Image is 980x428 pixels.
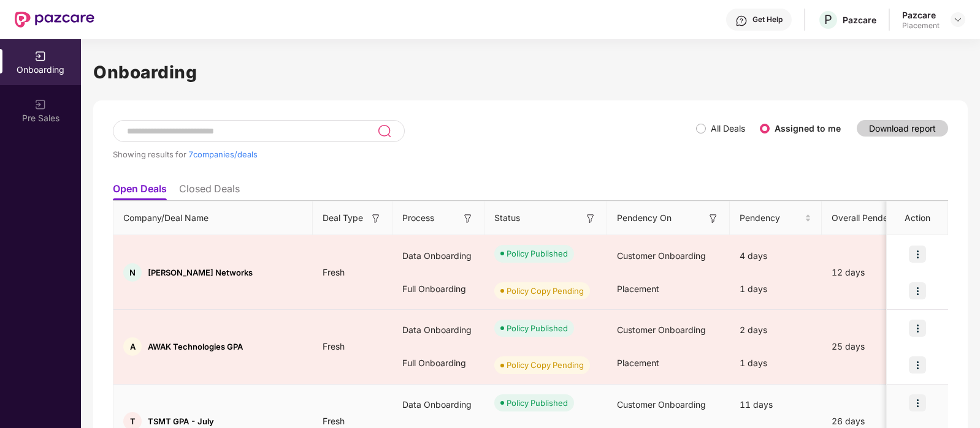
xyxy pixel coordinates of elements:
div: 25 days [822,340,926,353]
div: Data Onboarding [392,313,484,347]
img: New Pazcare Logo [15,12,94,28]
button: Download report [857,120,948,137]
div: 4 days [730,239,822,272]
img: icon [909,246,926,263]
img: svg+xml;base64,PHN2ZyB3aWR0aD0iMjQiIGhlaWdodD0iMjUiIHZpZXdCb3g9IjAgMCAyNCAyNSIgZmlsbD0ibm9uZSIgeG... [377,124,391,138]
th: Pendency [730,201,822,235]
span: TSMT GPA - July [148,416,214,426]
img: icon [909,356,926,374]
img: svg+xml;base64,PHN2ZyBpZD0iRHJvcGRvd24tMzJ4MzIiIHhtbG5zPSJodHRwOi8vd3d3LnczLm9yZy8yMDAwL3N2ZyIgd2... [953,15,963,24]
th: Action [887,201,948,235]
div: Pazcare [902,9,940,21]
span: Fresh [313,267,354,277]
div: Policy Published [507,397,568,409]
div: Policy Copy Pending [507,285,584,297]
span: Status [494,211,520,225]
span: Pendency [740,211,802,225]
img: icon [909,394,926,411]
span: Fresh [313,416,354,426]
div: Policy Copy Pending [507,359,584,371]
span: Placement [617,283,659,294]
div: A [123,337,142,356]
li: Closed Deals [179,182,240,200]
label: All Deals [711,123,745,133]
div: Policy Published [507,247,568,260]
div: 1 days [730,347,822,380]
span: Pendency On [617,211,672,225]
span: Customer Onboarding [617,250,706,261]
span: Placement [617,358,659,368]
div: 26 days [822,415,926,428]
span: Customer Onboarding [617,325,706,335]
img: svg+xml;base64,PHN2ZyB3aWR0aD0iMjAiIGhlaWdodD0iMjAiIHZpZXdCb3g9IjAgMCAyMCAyMCIgZmlsbD0ibm9uZSIgeG... [34,99,47,111]
div: Data Onboarding [392,388,484,421]
span: [PERSON_NAME] Networks [148,268,253,277]
img: svg+xml;base64,PHN2ZyB3aWR0aD0iMTYiIGhlaWdodD0iMTYiIHZpZXdCb3g9IjAgMCAxNiAxNiIgZmlsbD0ibm9uZSIgeG... [707,212,719,225]
div: Showing results for [113,149,696,159]
th: Overall Pendency [822,201,926,235]
span: Fresh [313,341,354,351]
img: svg+xml;base64,PHN2ZyB3aWR0aD0iMjAiIGhlaWdodD0iMjAiIHZpZXdCb3g9IjAgMCAyMCAyMCIgZmlsbD0ibm9uZSIgeG... [34,50,47,62]
img: svg+xml;base64,PHN2ZyB3aWR0aD0iMTYiIGhlaWdodD0iMTYiIHZpZXdCb3g9IjAgMCAxNiAxNiIgZmlsbD0ibm9uZSIgeG... [584,212,597,225]
span: 7 companies/deals [188,149,258,159]
span: P [824,12,832,27]
div: Full Onboarding [392,272,484,306]
div: 2 days [730,313,822,347]
span: AWAK Technologies GPA [148,342,243,351]
span: Process [402,211,434,225]
div: Data Onboarding [392,239,484,272]
div: Pazcare [843,14,876,26]
span: Deal Type [323,211,363,225]
li: Open Deals [113,182,167,200]
img: svg+xml;base64,PHN2ZyB3aWR0aD0iMTYiIGhlaWdodD0iMTYiIHZpZXdCb3g9IjAgMCAxNiAxNiIgZmlsbD0ibm9uZSIgeG... [462,212,474,225]
div: 12 days [822,266,926,279]
img: icon [909,282,926,299]
div: Policy Published [507,322,568,334]
div: Get Help [752,15,783,24]
h1: Onboarding [93,59,968,86]
img: svg+xml;base64,PHN2ZyBpZD0iSGVscC0zMngzMiIgeG1sbnM9Imh0dHA6Ly93d3cudzMub3JnLzIwMDAvc3ZnIiB3aWR0aD... [735,15,748,27]
div: Full Onboarding [392,347,484,380]
div: N [123,263,142,282]
img: icon [909,320,926,337]
img: svg+xml;base64,PHN2ZyB3aWR0aD0iMTYiIGhlaWdodD0iMTYiIHZpZXdCb3g9IjAgMCAxNiAxNiIgZmlsbD0ibm9uZSIgeG... [370,212,382,225]
th: Company/Deal Name [113,201,313,235]
div: 1 days [730,272,822,306]
span: Customer Onboarding [617,399,706,410]
label: Assigned to me [775,123,841,133]
div: Placement [902,21,940,31]
div: 11 days [730,388,822,421]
